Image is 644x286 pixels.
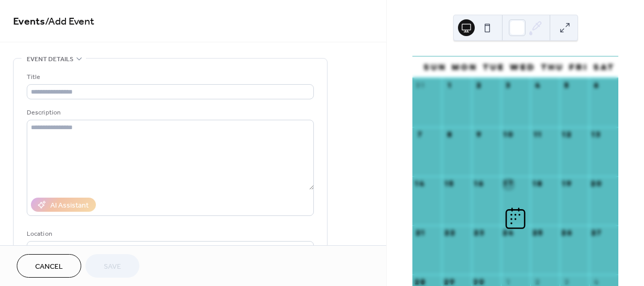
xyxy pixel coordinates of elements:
[475,229,484,238] div: 23
[416,82,425,90] div: 31
[416,131,425,140] div: 7
[27,72,312,83] div: Title
[445,82,454,90] div: 1
[563,131,572,140] div: 12
[533,82,542,90] div: 4
[504,229,513,238] div: 24
[445,229,454,238] div: 22
[504,180,513,189] div: 17
[445,180,454,189] div: 15
[416,229,425,238] div: 21
[445,131,454,140] div: 8
[563,180,572,189] div: 19
[538,56,566,78] div: Thu
[475,180,484,189] div: 16
[27,228,312,239] div: Location
[592,131,601,140] div: 13
[533,180,542,189] div: 18
[563,229,572,238] div: 26
[592,82,601,90] div: 6
[507,56,538,78] div: Wed
[592,229,601,238] div: 27
[45,12,94,32] span: / Add Event
[566,56,591,78] div: Fri
[533,131,542,140] div: 11
[475,82,484,90] div: 2
[504,131,513,140] div: 10
[480,56,507,78] div: Tue
[563,82,572,90] div: 5
[475,131,484,140] div: 9
[17,254,81,278] button: Cancel
[27,107,312,118] div: Description
[592,180,601,189] div: 20
[27,54,73,65] span: Event details
[591,56,617,78] div: Sat
[416,180,425,189] div: 14
[35,261,63,272] span: Cancel
[504,82,513,90] div: 3
[13,12,45,32] a: Events
[533,229,542,238] div: 25
[421,56,449,78] div: Sun
[449,56,480,78] div: Mon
